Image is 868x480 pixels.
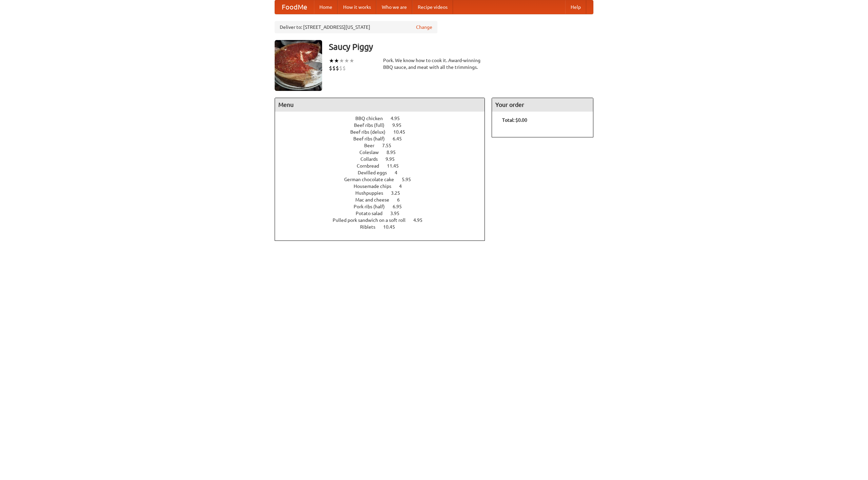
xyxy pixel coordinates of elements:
a: Beef ribs (full) 9.95 [354,122,414,128]
span: Cornbread [357,163,386,169]
span: 10.45 [383,224,402,230]
span: 7.55 [382,143,398,148]
a: Recipe videos [412,0,453,14]
span: Mac and cheese [355,197,396,203]
li: ★ [329,57,334,64]
span: 10.45 [393,129,412,135]
a: Potato salad 3.95 [356,211,412,216]
a: Home [314,0,338,14]
span: Pork ribs (half) [354,204,392,209]
span: 11.45 [387,163,406,169]
a: Change [416,24,432,31]
a: Cornbread 11.45 [357,163,411,169]
li: $ [329,64,332,72]
a: Who we are [376,0,412,14]
a: Pulled pork sandwich on a soft roll 4.95 [333,217,435,223]
a: Beef ribs (delux) 10.45 [350,129,418,135]
li: $ [336,64,339,72]
span: 3.25 [391,190,407,196]
li: ★ [344,57,349,64]
a: FoodMe [275,0,314,14]
li: $ [332,64,336,72]
a: Help [565,0,586,14]
span: Coleslaw [359,150,386,155]
h4: Menu [275,98,485,112]
span: Hushpuppies [355,190,390,196]
span: Pulled pork sandwich on a soft roll [333,217,412,223]
span: Collards [360,156,384,162]
span: German chocolate cake [344,177,401,182]
h3: Saucy Piggy [329,40,593,54]
span: 4 [395,170,404,175]
span: 6 [397,197,407,203]
span: 9.95 [392,122,408,128]
div: Deliver to: [STREET_ADDRESS][US_STATE] [275,21,437,33]
a: Pork ribs (half) 6.95 [354,204,414,209]
b: Total: $0.00 [502,117,527,123]
span: Devilled eggs [358,170,394,175]
span: 9.95 [386,156,401,162]
span: Beef ribs (delux) [350,129,392,135]
a: Hushpuppies 3.25 [355,190,413,196]
a: Mac and cheese 6 [355,197,412,203]
a: How it works [338,0,376,14]
span: Beer [364,143,381,148]
a: German chocolate cake 5.95 [344,177,423,182]
a: Beef ribs (half) 6.45 [353,136,414,141]
span: 6.45 [393,136,409,141]
span: Beef ribs (full) [354,122,391,128]
a: Coleslaw 8.95 [359,150,408,155]
span: BBQ chicken [355,116,390,121]
a: Beer 7.55 [364,143,404,148]
a: Collards 9.95 [360,156,407,162]
span: Riblets [360,224,382,230]
li: ★ [339,57,344,64]
li: $ [339,64,342,72]
a: Riblets 10.45 [360,224,408,230]
img: angular.jpg [275,40,322,91]
span: Potato salad [356,211,389,216]
span: 8.95 [387,150,402,155]
span: 4 [399,184,409,189]
span: 6.95 [393,204,409,209]
li: $ [342,64,346,72]
div: Pork. We know how to cook it. Award-winning BBQ sauce, and meat with all the trimmings. [383,57,485,71]
li: ★ [334,57,339,64]
h4: Your order [492,98,593,112]
span: 5.95 [402,177,418,182]
a: BBQ chicken 4.95 [355,116,412,121]
a: Housemade chips 4 [354,184,414,189]
span: 4.95 [413,217,429,223]
li: ★ [349,57,354,64]
span: 3.95 [390,211,406,216]
span: 4.95 [391,116,407,121]
span: Beef ribs (half) [353,136,392,141]
a: Devilled eggs 4 [358,170,410,175]
span: Housemade chips [354,184,398,189]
